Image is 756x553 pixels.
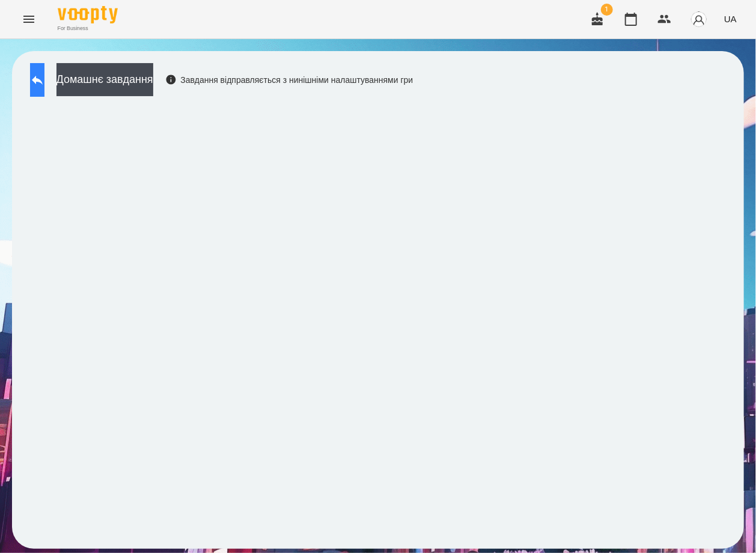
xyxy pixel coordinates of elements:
span: UA [724,13,737,25]
span: 1 [601,4,613,16]
div: Завдання відправляється з нинішніми налаштуваннями гри [165,74,413,86]
button: Menu [14,5,43,34]
button: UA [719,8,742,30]
img: Voopty Logo [58,6,118,23]
img: avatar_s.png [690,11,707,28]
button: Домашнє завдання [56,63,153,96]
span: For Business [58,25,118,32]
